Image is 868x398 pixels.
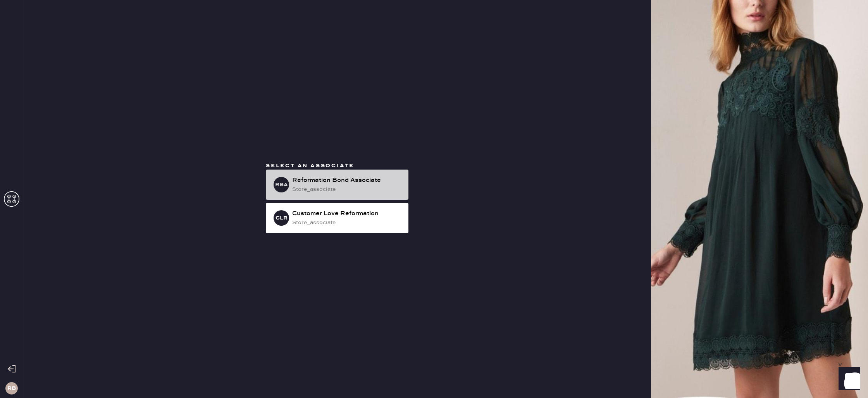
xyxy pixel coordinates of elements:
div: Customer Love Reformation [292,209,402,218]
div: Reformation Bond Associate [292,176,402,185]
div: store_associate [292,185,402,194]
h3: CLR [276,215,288,221]
iframe: Front Chat [831,363,865,396]
h3: RB [7,386,16,391]
h3: RBA [275,182,288,187]
div: store_associate [292,218,402,227]
span: Select an associate [266,162,354,169]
